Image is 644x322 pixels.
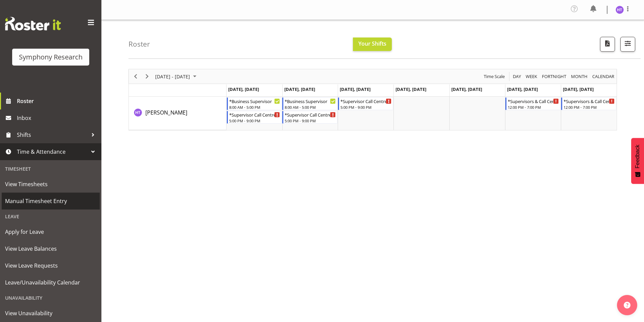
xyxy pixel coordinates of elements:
[2,274,100,291] a: Leave/Unavailability Calendar
[143,72,152,81] button: Next
[229,104,280,110] div: 8:00 AM - 5:00 PM
[227,97,282,110] div: Hal Thomas"s event - *Business Supervisor Begin From Monday, September 8, 2025 at 8:00:00 AM GMT+...
[505,97,560,110] div: Hal Thomas"s event - *Supervisors & Call Centre Weekend Begin From Saturday, September 13, 2025 a...
[2,193,100,209] a: Manual Timesheet Entry
[128,69,617,130] div: Timeline Week of September 11, 2025
[358,40,386,47] span: Your Shifts
[5,244,96,254] span: View Leave Balances
[570,72,588,81] span: Month
[131,72,140,81] button: Previous
[228,86,259,92] span: [DATE], [DATE]
[130,69,141,83] div: Previous
[631,138,644,184] button: Feedback - Show survey
[5,17,61,30] img: Rosterit website logo
[2,223,100,240] a: Apply for Leave
[285,118,336,123] div: 5:00 PM - 9:00 PM
[525,72,538,81] span: Week
[591,72,616,81] button: Month
[129,97,226,130] td: Hal Thomas resource
[353,38,392,51] button: Your Shifts
[145,109,187,116] span: [PERSON_NAME]
[600,37,615,52] button: Download a PDF of the roster according to the set date range.
[512,72,522,81] button: Timeline Day
[17,113,98,123] span: Inbox
[5,179,96,189] span: View Timesheets
[5,277,96,288] span: Leave/Unavailability Calendar
[525,72,539,81] button: Timeline Week
[19,52,82,62] div: Symphony Research
[17,130,88,140] span: Shifts
[282,97,337,110] div: Hal Thomas"s event - *Business Supervisor Begin From Tuesday, September 9, 2025 at 8:00:00 AM GMT...
[17,96,98,106] span: Roster
[340,104,391,110] div: 5:00 PM - 9:00 PM
[620,37,635,52] button: Filter Shifts
[285,111,336,118] div: *Supervisor Call Centre
[282,111,337,124] div: Hal Thomas"s event - *Supervisor Call Centre Begin From Tuesday, September 9, 2025 at 5:00:00 PM ...
[508,98,559,104] div: *Supervisors & Call Centre Weekend
[2,291,100,305] div: Unavailability
[340,98,391,104] div: *Supervisor Call Centre
[154,72,191,81] span: [DATE] - [DATE]
[229,118,280,123] div: 5:00 PM - 9:00 PM
[451,86,482,92] span: [DATE], [DATE]
[141,69,153,83] div: Next
[2,176,100,193] a: View Timesheets
[396,86,426,92] span: [DATE], [DATE]
[285,104,336,110] div: 8:00 AM - 5:00 PM
[570,72,589,81] button: Timeline Month
[285,98,336,104] div: *Business Supervisor
[512,72,522,81] span: Day
[624,302,630,308] img: help-xxl-2.png
[564,104,615,110] div: 12:00 PM - 7:00 PM
[5,261,96,271] span: View Leave Requests
[541,72,567,81] span: Fortnight
[229,98,280,104] div: *Business Supervisor
[5,308,96,318] span: View Unavailability
[2,240,100,257] a: View Leave Balances
[17,147,88,157] span: Time & Attendance
[5,196,96,206] span: Manual Timesheet Entry
[616,6,624,14] img: hal-thomas1264.jpg
[483,72,505,81] span: Time Scale
[338,97,393,110] div: Hal Thomas"s event - *Supervisor Call Centre Begin From Wednesday, September 10, 2025 at 5:00:00 ...
[227,111,282,124] div: Hal Thomas"s event - *Supervisor Call Centre Begin From Monday, September 8, 2025 at 5:00:00 PM G...
[2,257,100,274] a: View Leave Requests
[284,86,315,92] span: [DATE], [DATE]
[229,111,280,118] div: *Supervisor Call Centre
[508,104,559,110] div: 12:00 PM - 7:00 PM
[564,98,615,104] div: *Supervisors & Call Centre Weekend
[563,86,594,92] span: [DATE], [DATE]
[483,72,506,81] button: Time Scale
[128,40,150,48] h4: Roster
[154,72,199,81] button: September 08 - 14, 2025
[507,86,538,92] span: [DATE], [DATE]
[5,227,96,237] span: Apply for Leave
[2,305,100,322] a: View Unavailability
[2,209,100,223] div: Leave
[2,162,100,176] div: Timesheet
[541,72,568,81] button: Fortnight
[145,108,187,117] a: [PERSON_NAME]
[226,97,617,130] table: Timeline Week of September 11, 2025
[340,86,371,92] span: [DATE], [DATE]
[635,145,641,168] span: Feedback
[592,72,615,81] span: calendar
[561,97,616,110] div: Hal Thomas"s event - *Supervisors & Call Centre Weekend Begin From Sunday, September 14, 2025 at ...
